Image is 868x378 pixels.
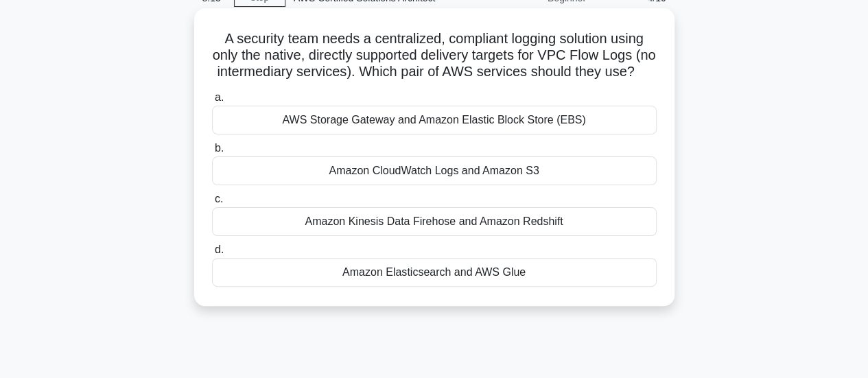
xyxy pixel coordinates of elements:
div: Amazon CloudWatch Logs and Amazon S3 [212,156,657,185]
span: b. [215,142,224,154]
div: Amazon Kinesis Data Firehose and Amazon Redshift [212,207,657,236]
span: a. [215,91,224,103]
div: Amazon Elasticsearch and AWS Glue [212,258,657,287]
span: d. [215,244,224,255]
h5: A security team needs a centralized, compliant logging solution using only the native, directly s... [211,30,658,81]
div: AWS Storage Gateway and Amazon Elastic Block Store (EBS) [212,106,657,134]
span: c. [215,193,223,204]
